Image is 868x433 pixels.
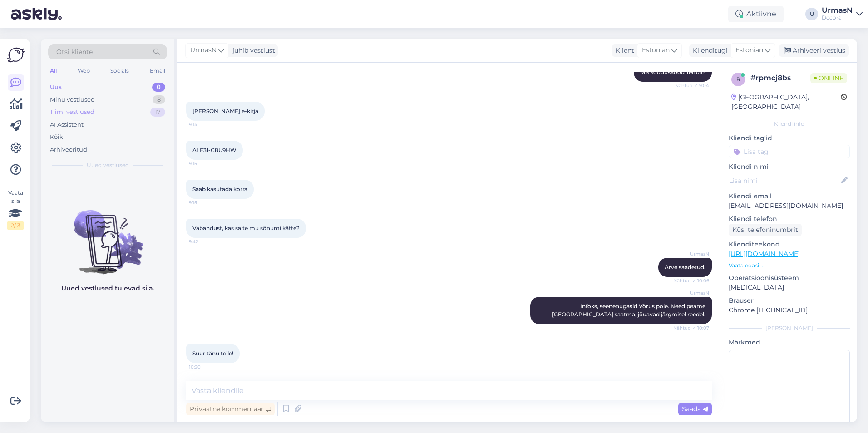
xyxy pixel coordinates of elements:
div: Küsi telefoninumbrit [729,224,802,236]
div: Uus [50,83,62,92]
span: 9:15 [189,160,223,167]
span: Otsi kliente [56,47,93,57]
div: Web [76,65,92,77]
a: UrmasNDecora [822,7,863,21]
p: Märkmed [729,338,850,347]
a: [URL][DOMAIN_NAME] [729,250,800,258]
div: Kliendi info [729,120,850,128]
p: Kliendi tag'id [729,133,850,143]
span: Saada [682,405,708,413]
span: UrmasN [675,290,709,296]
p: [MEDICAL_DATA] [729,283,850,292]
div: Decora [822,14,853,21]
span: Nähtud ✓ 10:07 [673,325,709,331]
div: Klient [612,46,634,55]
div: Tiimi vestlused [50,108,94,117]
div: [PERSON_NAME] [729,324,850,332]
p: [EMAIL_ADDRESS][DOMAIN_NAME] [729,201,850,211]
div: [GEOGRAPHIC_DATA], [GEOGRAPHIC_DATA] [731,93,841,112]
span: Suur tänu teile! [192,350,233,357]
div: All [48,65,59,77]
div: Arhiveeri vestlus [779,44,849,57]
span: Online [810,73,847,83]
span: [PERSON_NAME] e-kirja [192,108,258,114]
img: Askly Logo [7,46,25,64]
div: Email [148,65,167,77]
div: 8 [153,95,165,104]
span: 9:14 [189,121,223,128]
span: Mis sooduskood Teil oli? [640,69,705,75]
div: # rpmcj8bs [750,73,810,84]
span: Infoks, seenenugasid Võrus pole. Need peame [GEOGRAPHIC_DATA] saatma, jõuavad järgmisel reedel. [552,303,707,318]
span: Uued vestlused [87,161,129,169]
div: Arhiveeritud [50,145,87,154]
div: Privaatne kommentaar [186,403,275,415]
p: Uued vestlused tulevad siia. [61,284,154,293]
div: U [805,8,818,20]
div: AI Assistent [50,120,84,129]
input: Lisa tag [729,145,850,158]
span: Vabandust, kas saite mu sõnumi kätte? [192,225,300,231]
span: 9:15 [189,199,223,206]
span: r [736,76,740,83]
div: Socials [108,65,131,77]
p: Operatsioonisüsteem [729,273,850,283]
div: Minu vestlused [50,95,95,104]
span: UrmasN [190,45,217,55]
div: 17 [150,108,165,117]
p: Klienditeekond [729,240,850,249]
div: Aktiivne [728,6,784,22]
span: Nähtud ✓ 10:06 [673,277,709,284]
span: UrmasN [675,251,709,257]
div: juhib vestlust [229,46,275,55]
img: No chats [41,194,174,276]
div: Kõik [50,133,63,142]
p: Kliendi telefon [729,214,850,224]
span: Nähtud ✓ 9:04 [675,82,709,89]
span: 10:20 [189,364,223,370]
div: Klienditugi [689,46,728,55]
div: Vaata siia [7,189,24,230]
div: UrmasN [822,7,853,14]
div: 2 / 3 [7,221,24,230]
input: Lisa nimi [729,176,839,186]
span: Saab kasutada korra [192,186,247,192]
div: 0 [152,83,165,92]
p: Kliendi email [729,192,850,201]
p: Brauser [729,296,850,305]
p: Kliendi nimi [729,162,850,172]
span: Estonian [642,45,670,55]
p: Vaata edasi ... [729,261,850,270]
span: ALE31-C8U9HW [192,147,237,153]
span: Arve saadetud. [665,264,705,271]
span: Estonian [735,45,763,55]
p: Chrome [TECHNICAL_ID] [729,305,850,315]
span: 9:42 [189,238,223,245]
